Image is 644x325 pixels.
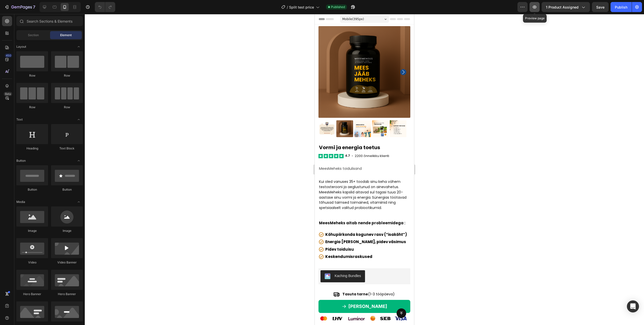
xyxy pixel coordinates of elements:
span: Split test price [289,5,314,10]
span: / [287,5,288,10]
span: Element [60,33,72,37]
div: Heading [16,146,48,151]
div: Video [16,260,48,265]
span: Save [596,5,605,9]
span: Published [331,5,345,9]
button: 7 [2,2,37,12]
div: Button [16,187,48,192]
span: Section [28,33,39,37]
span: Toggle open [75,157,83,165]
div: Row [16,73,48,78]
span: 1 product assigned [546,5,579,10]
iframe: Design area [315,14,414,325]
div: Publish [615,5,627,10]
div: Undo/Redo [95,2,115,12]
button: 1 product assigned [542,2,590,12]
div: Beta [4,92,12,96]
div: Hero Banner [16,292,48,296]
div: Open Intercom Messenger [627,300,639,312]
button: Save [592,2,609,12]
span: Text [16,117,23,122]
div: Hero Banner [51,292,83,296]
div: Row [16,105,48,110]
div: 450 [5,53,12,58]
div: Image [16,229,48,233]
div: Row [51,73,83,78]
span: Button [16,158,26,163]
input: Search Sections & Elements [16,16,83,26]
span: Layout [16,44,26,49]
span: Media [16,200,25,204]
p: 7 [33,4,35,10]
div: Row [51,105,83,110]
div: Text Block [51,146,83,151]
button: Publish [611,2,632,12]
div: Video Banner [51,260,83,265]
span: Toggle open [75,116,83,124]
div: Button [51,187,83,192]
span: Toggle open [75,198,83,206]
span: Toggle open [75,43,83,51]
div: Image [51,229,83,233]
